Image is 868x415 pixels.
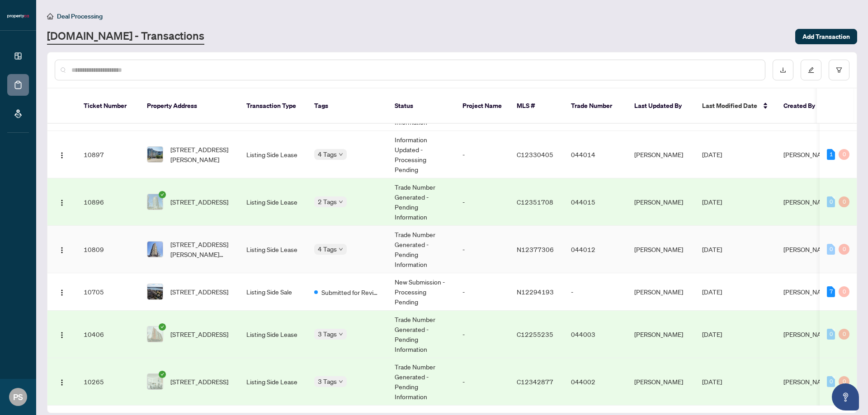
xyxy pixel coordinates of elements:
span: Add Transaction [802,29,850,44]
span: [PERSON_NAME] [783,330,832,338]
span: download [780,67,786,73]
span: [PERSON_NAME] [783,288,832,296]
td: Listing Side Lease [239,226,307,273]
button: download [773,60,793,80]
span: [PERSON_NAME] [783,378,832,386]
span: down [339,247,343,252]
td: - [455,311,509,358]
td: 10406 [76,311,140,358]
th: Last Updated By [627,89,695,124]
td: Listing Side Sale [239,273,307,311]
div: 0 [827,196,835,207]
td: - [455,226,509,273]
span: down [339,332,343,336]
th: Tags [307,89,387,124]
span: down [339,200,343,204]
img: Logo [58,379,66,386]
div: 0 [839,329,849,340]
img: Logo [58,152,66,159]
td: Listing Side Lease [239,178,307,226]
th: Created By [776,89,830,124]
div: 0 [839,286,849,297]
span: home [47,13,53,19]
span: 4 Tags [318,149,337,159]
span: N12294193 [517,288,554,296]
th: Project Name [455,89,509,124]
span: Deal Processing [57,12,103,20]
div: 0 [839,149,849,160]
div: 1 [827,149,835,160]
span: [PERSON_NAME] [783,198,832,206]
span: C12255235 [517,330,553,338]
span: N12377306 [517,245,554,253]
td: [PERSON_NAME] [627,273,695,311]
span: C12342877 [517,378,553,386]
span: 3 Tags [318,329,337,339]
td: 10896 [76,178,140,226]
img: Logo [58,247,66,254]
span: [DATE] [702,378,722,386]
td: [PERSON_NAME] [627,131,695,178]
td: 10705 [76,273,140,311]
span: Last Modified Date [702,101,757,111]
span: [DATE] [702,198,722,206]
td: - [564,273,627,311]
div: 7 [827,286,835,297]
span: [STREET_ADDRESS][PERSON_NAME] [170,145,232,164]
span: [STREET_ADDRESS][PERSON_NAME][PERSON_NAME] [170,239,232,259]
th: Transaction Type [239,89,307,124]
button: Logo [55,327,69,341]
td: [PERSON_NAME] [627,358,695,406]
button: Logo [55,195,69,209]
button: Logo [55,242,69,256]
td: 044014 [564,131,627,178]
th: MLS # [509,89,564,124]
div: 0 [827,376,835,387]
button: filter [829,60,849,80]
th: Ticket Number [76,89,140,124]
span: check-circle [159,191,166,198]
td: [PERSON_NAME] [627,311,695,358]
span: edit [808,67,814,73]
th: Property Address [140,89,239,124]
span: [STREET_ADDRESS] [170,329,228,339]
span: down [339,379,343,384]
td: - [455,131,509,178]
td: [PERSON_NAME] [627,226,695,273]
td: Trade Number Generated - Pending Information [387,358,455,406]
td: 044015 [564,178,627,226]
td: Listing Side Lease [239,358,307,406]
button: Logo [55,147,69,162]
span: [DATE] [702,150,722,159]
span: [PERSON_NAME] [783,245,832,253]
button: Open asap [832,383,859,410]
span: [STREET_ADDRESS] [170,377,228,387]
img: thumbnail-img [147,147,163,162]
td: 10897 [76,131,140,178]
img: thumbnail-img [147,194,163,210]
img: thumbnail-img [147,242,163,257]
span: 4 Tags [318,244,337,254]
td: Trade Number Generated - Pending Information [387,311,455,358]
td: - [455,358,509,406]
td: 044012 [564,226,627,273]
div: 0 [827,329,835,340]
button: edit [801,60,821,80]
span: Submitted for Review [321,287,380,297]
img: Logo [58,199,66,206]
td: 044003 [564,311,627,358]
span: C12330405 [517,150,553,159]
td: Trade Number Generated - Pending Information [387,226,455,273]
img: thumbnail-img [147,374,163,389]
td: Listing Side Lease [239,311,307,358]
span: [DATE] [702,245,722,253]
td: 10809 [76,226,140,273]
td: 10265 [76,358,140,406]
div: 0 [827,244,835,255]
span: PS [13,391,23,403]
th: Last Modified Date [695,89,776,124]
td: - [455,178,509,226]
span: C12351708 [517,198,553,206]
img: thumbnail-img [147,284,163,299]
span: filter [836,67,842,73]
